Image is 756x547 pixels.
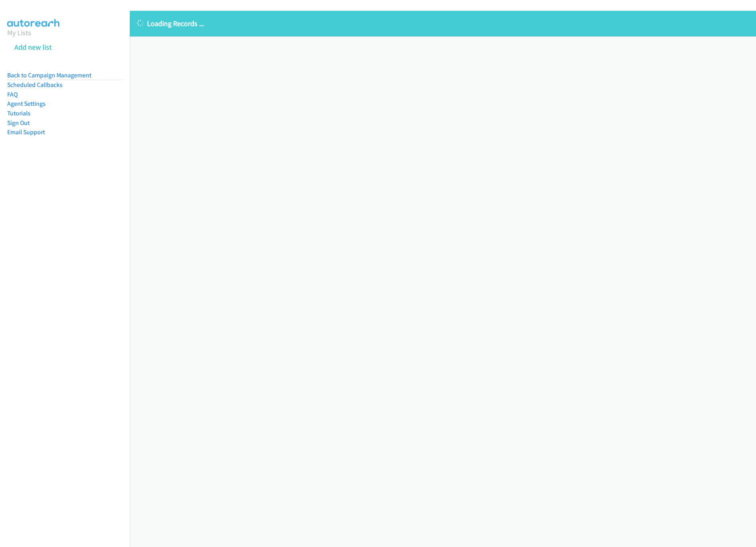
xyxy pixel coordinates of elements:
a: Sign Out [7,119,30,127]
a: My Lists [7,28,31,37]
p: Loading Records ... [137,18,749,29]
a: Add new list [14,42,52,52]
a: Tutorials [7,109,30,117]
a: Back to Campaign Management [7,71,91,79]
a: FAQ [7,91,18,98]
a: Email Support [7,128,45,136]
a: Scheduled Callbacks [7,81,62,89]
a: Agent Settings [7,100,46,107]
